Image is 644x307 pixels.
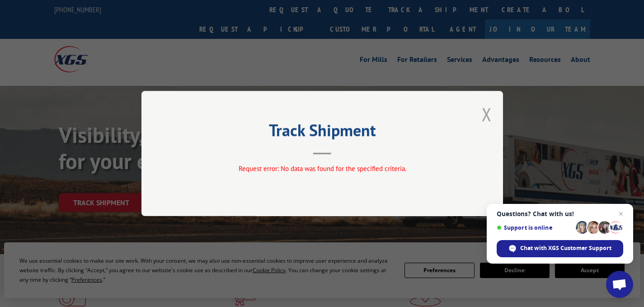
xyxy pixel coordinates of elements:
[497,240,623,257] div: Chat with XGS Customer Support
[497,210,623,217] span: Questions? Chat with us!
[238,164,406,173] span: Request error: No data was found for the specified criteria.
[520,244,611,252] span: Chat with XGS Customer Support
[616,208,626,219] span: Close chat
[606,271,633,298] div: Open chat
[482,102,492,126] button: Close modal
[187,124,458,141] h2: Track Shipment
[497,224,573,231] span: Support is online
